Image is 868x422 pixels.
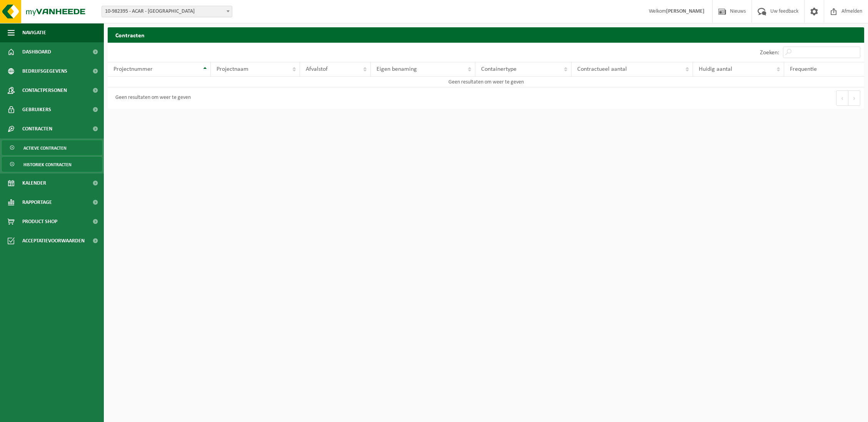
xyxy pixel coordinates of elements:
td: Geen resultaten om weer te geven [108,77,864,87]
button: Next [848,90,860,106]
span: Projectnaam [217,66,248,72]
span: Projectnummer [113,66,153,72]
span: Actieve contracten [23,141,67,155]
span: Kalender [22,173,46,193]
span: Contracten [22,119,52,138]
span: Historiek contracten [23,157,72,172]
a: Actieve contracten [2,140,102,155]
span: Contractueel aantal [577,66,627,72]
a: Historiek contracten [2,157,102,172]
h2: Contracten [108,27,864,42]
strong: [PERSON_NAME] [666,8,705,14]
span: Frequentie [790,66,817,72]
span: Eigen benaming [377,66,417,72]
div: Geen resultaten om weer te geven [112,91,191,105]
span: Dashboard [22,42,51,62]
span: Bedrijfsgegevens [22,62,67,81]
span: Containertype [481,66,516,72]
span: 10-982395 - ACAR - SINT-NIKLAAS [102,6,232,17]
span: Afvalstof [306,66,328,72]
button: Previous [836,90,848,106]
span: 10-982395 - ACAR - SINT-NIKLAAS [102,6,232,17]
span: Rapportage [22,193,52,212]
span: Huidig aantal [699,66,732,72]
span: Contactpersonen [22,81,67,100]
label: Zoeken: [760,50,779,56]
span: Acceptatievoorwaarden [22,231,85,250]
span: Product Shop [22,212,57,231]
span: Navigatie [22,23,46,42]
span: Gebruikers [22,100,51,119]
